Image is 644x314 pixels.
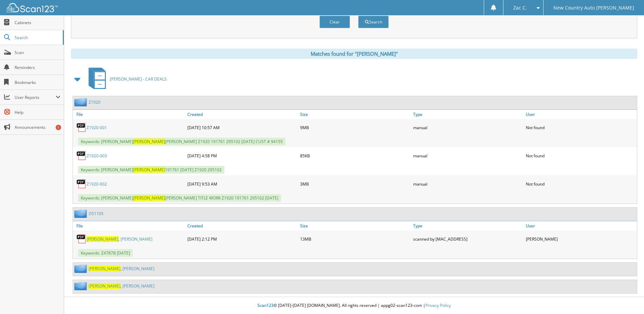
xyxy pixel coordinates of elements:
a: File [73,221,186,230]
a: User [524,221,637,230]
span: [PERSON_NAME] - CAR DEALS [110,76,167,82]
a: Created [186,110,298,119]
div: 3MB [298,177,411,191]
img: folder2.png [74,98,89,106]
div: Not found [524,121,637,134]
a: Type [411,110,524,119]
button: Clear [319,16,350,28]
span: [PERSON_NAME] [133,139,165,144]
span: [PERSON_NAME] [133,195,165,201]
a: Size [298,110,411,119]
div: manual [411,149,524,162]
img: PDF.png [76,179,87,189]
img: PDF.png [76,122,87,133]
div: 1 [56,125,61,130]
img: PDF.png [76,234,87,244]
img: scan123-logo-white.svg [7,3,58,12]
a: [PERSON_NAME], [PERSON_NAME] [89,283,154,289]
span: [PERSON_NAME] [133,167,165,173]
a: Z1920-002 [87,181,107,187]
span: Help [15,109,60,115]
span: Cabinets [15,20,60,25]
span: New Country Auto [PERSON_NAME] [553,6,634,10]
div: [DATE] 9:53 AM [186,177,298,191]
div: [PERSON_NAME] [524,232,637,246]
a: [PERSON_NAME], [PERSON_NAME] [87,236,152,242]
img: folder2.png [74,282,89,290]
div: manual [411,121,524,134]
span: User Reports [15,94,56,100]
div: 13MB [298,232,411,246]
span: Keywords: [PERSON_NAME] 191761 [DATE] Z1920 295102 [78,166,224,174]
span: Bookmarks [15,80,60,85]
span: Zac C. [513,6,527,10]
a: Z1920-003 [87,153,107,159]
button: Search [358,16,389,28]
span: Search [15,35,59,40]
a: Z1920-001 [87,125,107,130]
div: [DATE] 10:57 AM [186,121,298,134]
div: manual [411,177,524,191]
div: © [DATE]-[DATE] [DOMAIN_NAME]. All rights reserved | appg02-scan123-com | [64,297,644,314]
div: 85KB [298,149,411,162]
a: [PERSON_NAME] - CAR DEALS [85,66,167,92]
div: Matches found for "[PERSON_NAME]" [71,49,637,59]
span: [PERSON_NAME] [89,266,121,272]
a: D51105 [89,211,104,216]
span: Reminders [15,65,60,70]
span: Keywords: [PERSON_NAME] [PERSON_NAME] TITLE WORK Z1920 191761 295102 [DATE] [78,194,281,202]
span: Keywords: [PERSON_NAME] [PERSON_NAME] Z1920 191761 295102 [DATE] CUST # 94155 [78,138,286,145]
div: 9MB [298,121,411,134]
iframe: Chat Widget [610,281,644,314]
a: Created [186,221,298,230]
a: Z1920 [89,99,100,105]
span: [PERSON_NAME] [89,283,121,289]
a: [PERSON_NAME], [PERSON_NAME] [89,266,154,272]
a: File [73,110,186,119]
div: scanned by [MAC_ADDRESS] [411,232,524,246]
div: [DATE] 4:58 PM [186,149,298,162]
span: Announcements [15,124,60,130]
div: Not found [524,177,637,191]
a: Privacy Policy [425,302,451,308]
a: Size [298,221,411,230]
img: folder2.png [74,264,89,273]
div: Not found [524,149,637,162]
span: Scan123 [257,302,274,308]
a: Type [411,221,524,230]
img: PDF.png [76,151,87,161]
img: folder2.png [74,209,89,218]
span: Scan [15,50,60,55]
span: Keywords: Z4787B [DATE] [78,249,133,257]
span: [PERSON_NAME] [87,236,118,242]
a: User [524,110,637,119]
div: [DATE] 2:12 PM [186,232,298,246]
